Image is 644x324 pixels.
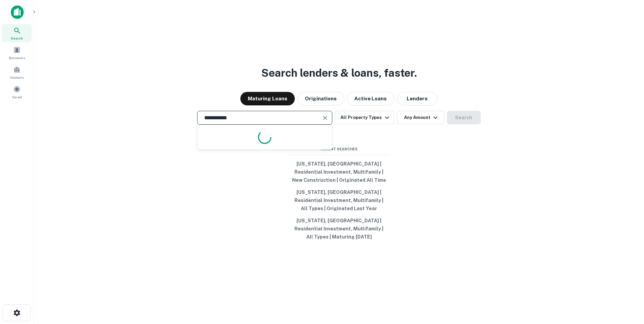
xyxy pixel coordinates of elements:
[347,92,394,105] button: Active Loans
[2,63,32,81] a: Contacts
[610,270,644,302] iframe: Chat Widget
[2,44,32,62] a: Borrowers
[397,92,437,105] button: Lenders
[397,111,444,124] button: Any Amount
[9,55,25,60] span: Borrowers
[297,92,344,105] button: Originations
[288,186,390,215] button: [US_STATE], [GEOGRAPHIC_DATA] | Residential Investment, Multifamily | All Types | Originated Last...
[11,5,24,19] img: capitalize-icon.png
[335,111,394,124] button: All Property Types
[320,113,330,123] button: Clear
[12,94,22,100] span: Saved
[288,158,390,186] button: [US_STATE], [GEOGRAPHIC_DATA] | Residential Investment, Multifamily | New Construction | Originat...
[261,65,417,81] h3: Search lenders & loans, faster.
[2,24,32,42] a: Search
[11,35,23,41] span: Search
[240,92,295,105] button: Maturing Loans
[2,83,32,101] a: Saved
[10,75,24,80] span: Contacts
[288,215,390,243] button: [US_STATE], [GEOGRAPHIC_DATA] | Residential Investment, Multifamily | All Types | Maturing [DATE]
[288,146,390,152] span: Recent Searches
